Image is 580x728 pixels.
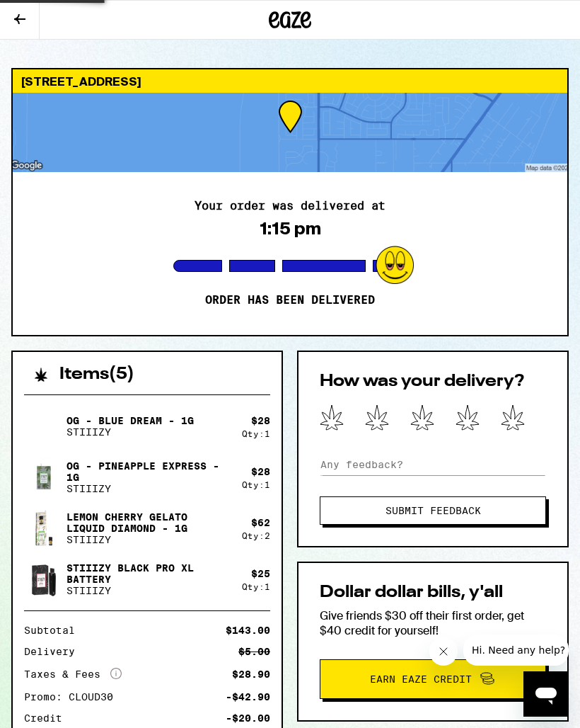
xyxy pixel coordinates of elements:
[24,457,64,497] img: OG - Pineapple Express - 1g
[205,293,375,307] p: Order has been delivered
[226,692,270,702] div: -$42.90
[24,406,64,446] img: OG - Blue Dream - 1g
[24,668,122,681] div: Taxes & Fees
[59,366,134,383] h2: Items ( 5 )
[226,713,270,723] div: -$20.00
[463,635,569,666] iframe: Message from company
[429,637,458,666] iframe: Close message
[260,219,321,239] div: 1:15 pm
[523,671,569,717] iframe: Button to launch messaging window
[251,517,270,528] div: $ 62
[320,584,546,601] h2: Dollar dollar bills, y'all
[251,568,270,579] div: $ 25
[66,426,194,438] p: STIIIZY
[320,659,546,699] button: Earn Eaze Credit
[24,692,123,702] div: Promo: CLOUD30
[24,713,72,723] div: Credit
[370,674,472,684] span: Earn Eaze Credit
[251,466,270,477] div: $ 28
[226,625,270,635] div: $143.00
[24,625,85,635] div: Subtotal
[66,483,231,494] p: STIIIZY
[66,460,231,483] p: OG - Pineapple Express - 1g
[66,511,231,534] p: Lemon Cherry Gelato Liquid Diamond - 1g
[238,647,270,656] div: $5.00
[66,415,194,426] p: OG - Blue Dream - 1g
[320,496,546,525] button: Submit Feedback
[242,429,270,438] div: Qty: 1
[320,454,546,475] input: Any feedback?
[242,582,270,591] div: Qty: 1
[320,608,546,638] p: Give friends $30 off their first order, get $40 credit for yourself!
[24,508,64,548] img: Lemon Cherry Gelato Liquid Diamond - 1g
[66,585,231,596] p: STIIIZY
[232,669,270,679] div: $28.90
[320,373,546,390] h2: How was your delivery?
[195,200,385,212] h2: Your order was delivered at
[13,69,567,93] div: [STREET_ADDRESS]
[242,531,270,540] div: Qty: 2
[24,559,64,599] img: STIIIZY Black Pro XL Battery
[66,534,231,545] p: STIIIZY
[66,562,231,585] p: STIIIZY Black Pro XL Battery
[24,647,85,656] div: Delivery
[242,480,270,489] div: Qty: 1
[251,415,270,426] div: $ 28
[385,506,481,516] span: Submit Feedback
